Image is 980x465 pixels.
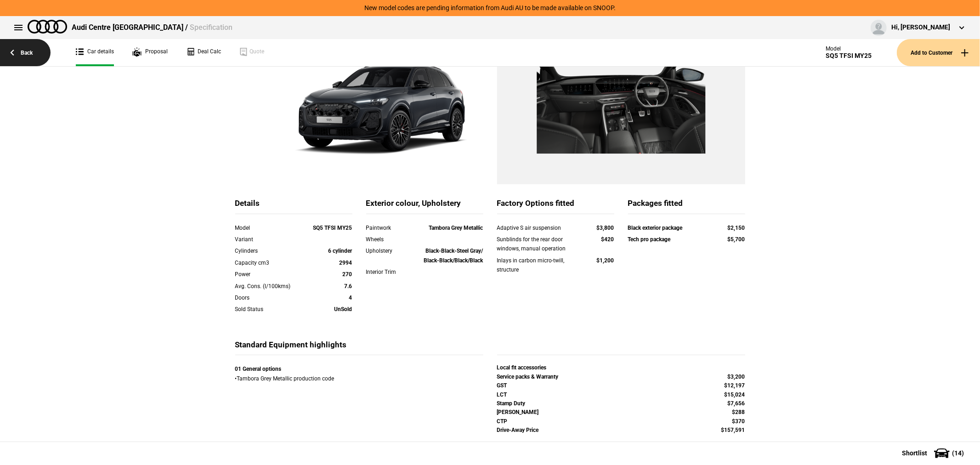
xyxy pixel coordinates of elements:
strong: $3,200 [728,374,745,380]
a: Car details [76,39,114,66]
div: Capacity cm3 [235,258,306,267]
strong: $12,197 [725,382,745,389]
img: audi.png [28,20,67,34]
div: Sunblinds for the rear door windows, manual operation [497,235,579,254]
div: Hi, [PERSON_NAME] [891,23,950,32]
strong: Black-Black-Steel Gray/ Black-Black/Black/Black [424,248,483,263]
strong: 2994 [340,260,352,266]
strong: 01 General options [235,366,282,372]
div: Upholstery [366,246,413,255]
div: Inlays in carbon micro-twill, structure [497,256,579,275]
div: Paintwork [366,223,413,232]
strong: $7,656 [728,400,745,407]
strong: GST [497,382,507,389]
div: Wheels [366,235,413,244]
div: Model [235,223,306,232]
strong: $15,024 [725,391,745,398]
strong: $420 [601,236,614,243]
strong: $2,150 [728,225,745,231]
strong: 4 [349,295,352,301]
strong: Service packs & Warranty [497,374,559,380]
strong: Stamp Duty [497,400,526,407]
span: Shortlist [902,450,927,456]
strong: CTP [497,418,508,425]
div: Cylinders [235,246,306,255]
strong: Black exterior package [628,225,683,231]
strong: Tech pro package [628,236,671,243]
div: Factory Options fitted [497,198,614,214]
strong: 270 [343,271,352,278]
span: ( 14 ) [952,450,964,456]
div: Exterior colour, Upholstery [366,198,483,214]
div: Model [826,45,872,52]
strong: SQ5 TFSI MY25 [313,225,352,231]
a: Deal Calc [186,39,221,66]
strong: $157,591 [721,427,745,433]
strong: Drive-Away Price [497,427,539,433]
strong: Local fit accessories [497,364,547,371]
div: Variant [235,235,306,244]
strong: $3,800 [597,225,614,231]
strong: Tambora Grey Metallic [429,225,483,231]
div: Packages fitted [628,198,745,214]
div: Avg. Cons. (l/100kms) [235,282,306,291]
strong: LCT [497,391,507,398]
strong: $1,200 [597,257,614,264]
div: Power [235,270,306,279]
button: Shortlist(14) [888,442,980,465]
strong: $288 [732,409,745,415]
div: • Tambora Grey Metallic production code [235,364,483,383]
div: Adaptive S air suspension [497,223,579,232]
strong: 6 cylinder [329,248,352,254]
strong: UnSold [334,306,352,312]
div: SQ5 TFSI MY25 [826,52,872,60]
div: Doors [235,293,306,302]
a: Proposal [132,39,168,66]
div: Sold Status [235,305,306,314]
div: Audi Centre [GEOGRAPHIC_DATA] / [72,23,232,33]
button: Add to Customer [897,39,980,66]
strong: $370 [732,418,745,425]
span: Specification [190,23,232,32]
div: Standard Equipment highlights [235,340,483,356]
strong: [PERSON_NAME] [497,409,539,415]
div: Details [235,198,352,214]
strong: 7.6 [345,283,352,289]
div: Interior Trim [366,267,413,277]
strong: $5,700 [728,236,745,243]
